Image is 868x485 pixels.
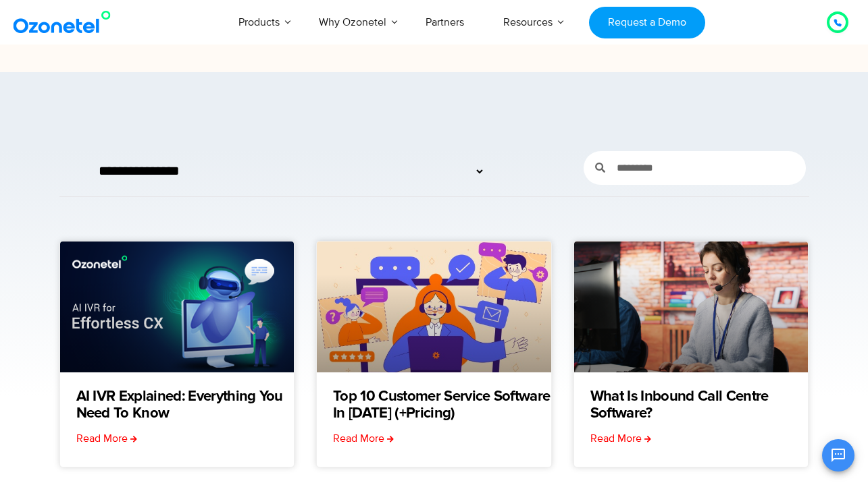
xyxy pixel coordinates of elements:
[589,7,705,38] a: Request a Demo
[333,389,551,422] a: Top 10 Customer Service Software in [DATE] (+Pricing)
[76,430,137,447] a: Read more about AI IVR Explained: Everything You Need to Know
[822,439,854,472] button: Open chat
[590,389,809,422] a: What Is Inbound Call Centre Software?
[333,430,394,447] a: Read more about Top 10 Customer Service Software in 2025 (+Pricing)
[590,430,651,447] a: Read more about What Is Inbound Call Centre Software?
[76,389,295,422] a: AI IVR Explained: Everything You Need to Know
